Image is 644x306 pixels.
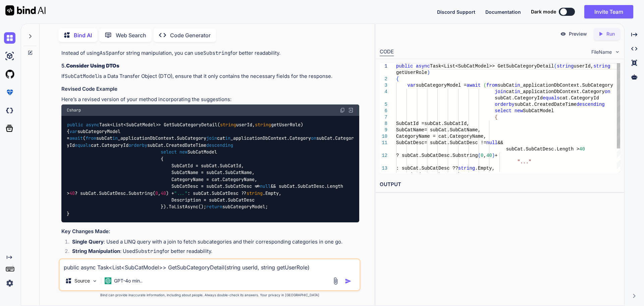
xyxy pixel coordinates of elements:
[5,5,46,15] img: Bind AI
[569,31,587,37] p: Preview
[116,31,146,39] p: Web Search
[206,135,217,141] span: join
[61,96,359,103] p: Here’s a revised version of your method incorporating the suggestions:
[380,101,387,108] div: 5
[380,165,387,172] div: 13
[67,121,354,217] code: Task<List<SubCatModel>> GetSubCategoryDetail( userId, getUserRole) { subCategoryModel = ( subCat ...
[475,166,495,171] span: .Empty,
[424,140,486,145] span: = subCat.SubCatDesc !=
[559,95,599,101] span: cat.CategoryId
[486,153,492,158] span: 40
[69,190,75,196] span: 40
[515,89,520,94] span: in
[495,108,512,114] span: select
[495,95,543,101] span: subCat.CategoryId
[416,166,458,171] span: t.SubCatDesc ??
[437,9,475,15] span: Discord Support
[614,49,620,55] img: chevron down
[497,83,514,88] span: subCat
[495,89,506,94] span: join
[584,5,633,18] button: Invite Team
[69,135,83,141] span: await
[380,121,387,127] div: 8
[255,122,271,128] span: string
[396,134,427,139] span: CategoryNam
[92,278,98,284] img: Pick Models
[593,63,610,69] span: string
[340,107,345,113] img: copy
[67,107,81,113] span: Csharp
[557,63,574,69] span: string
[67,248,359,257] li: : Used for better readability.
[478,153,480,158] span: (
[4,105,15,116] img: darkCloudIdeIcon
[543,95,559,101] span: equals
[495,115,497,120] span: {
[495,153,497,158] span: +
[74,31,92,39] p: Bind AI
[604,89,610,94] span: on
[523,108,554,114] span: SubCatModel
[396,127,424,133] span: SubCatName
[515,102,577,107] span: subCat.CreatedDateTime
[396,121,424,126] span: SubCatId =
[396,166,416,171] span: : subCa
[380,63,387,70] div: 1
[574,63,593,69] span: userId,
[4,69,15,80] img: githubLight
[311,135,316,141] span: on
[591,49,612,55] span: FileName
[483,83,486,88] span: (
[4,87,15,98] img: premium
[72,248,120,254] strong: String Manipulation
[483,153,486,158] span: ,
[427,172,481,177] span: = subCat.SubCatDesc
[4,277,15,289] img: settings
[100,50,118,56] code: AsSpan
[485,9,521,15] span: Documentation
[61,62,359,70] h3: 5.
[260,183,271,189] span: null
[161,149,177,155] span: select
[458,166,475,171] span: string
[225,135,230,141] span: in
[396,63,413,69] span: public
[61,228,359,235] h3: Key Changes Made:
[86,135,96,141] span: from
[380,89,387,95] div: 4
[396,153,416,158] span: ? subCa
[66,62,119,69] strong: Consider Using DTOs
[380,76,387,82] div: 2
[506,89,514,94] span: cat
[65,73,98,80] code: SubCatModel
[86,122,99,128] span: async
[203,50,230,56] code: Substring
[380,108,387,114] div: 6
[517,159,531,165] span: "..."
[345,278,352,285] img: icon
[416,63,430,69] span: async
[4,50,15,62] img: ai-studio
[485,8,521,15] button: Documentation
[61,73,359,80] p: If is a Data Transfer Object (DTO), ensure that it only contains the necessary fields for the res...
[155,190,158,196] span: 0
[206,142,233,148] span: descending
[497,140,503,145] span: &&
[486,83,498,88] span: from
[495,102,515,107] span: orderby
[407,83,416,88] span: var
[72,257,127,264] strong: Simplified Null Checks
[515,108,523,114] span: new
[128,142,147,148] span: orderby
[515,83,520,88] span: in
[467,83,481,88] span: await
[69,128,77,134] span: var
[61,49,359,57] p: Instead of using for string manipulation, you can use for better readability.
[396,70,427,75] span: getUserRole
[380,82,387,89] div: 3
[105,277,111,284] img: GPT-4o mini
[170,31,211,39] p: Code Generator
[606,31,615,37] p: Run
[486,140,498,145] span: null
[380,152,387,159] div: 12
